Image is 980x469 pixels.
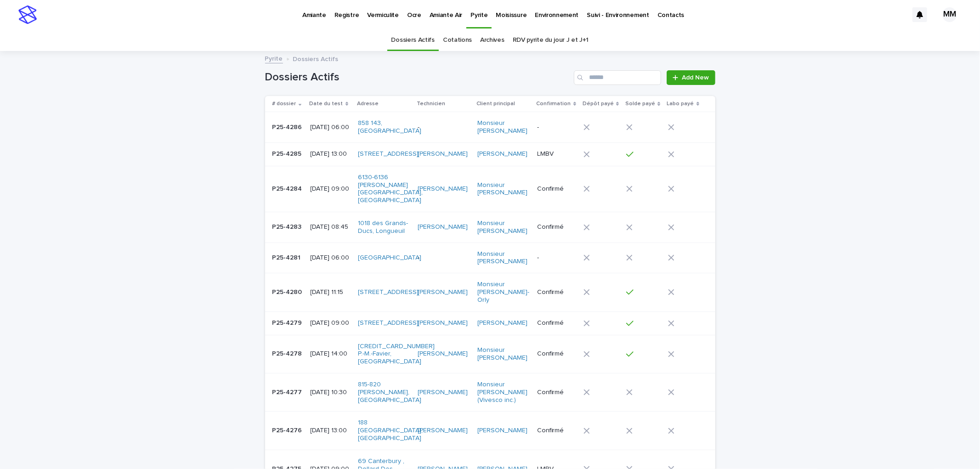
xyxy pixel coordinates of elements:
p: P25-4281 [272,252,303,262]
a: [PERSON_NAME] [477,150,527,158]
span: Add New [682,74,709,81]
a: 815-820 [PERSON_NAME], [GEOGRAPHIC_DATA] [358,381,421,404]
a: Monsieur [PERSON_NAME] [477,181,528,197]
p: P25-4284 [272,183,304,193]
p: P25-4283 [272,221,304,231]
a: [PERSON_NAME] [418,288,468,296]
a: Cotations [443,29,472,51]
a: Monsieur [PERSON_NAME]-Orly [477,281,529,304]
a: Monsieur [PERSON_NAME] (Vivesco inc.) [477,381,528,404]
tr: P25-4284P25-4284 [DATE] 09:006130-6136 [PERSON_NAME][GEOGRAPHIC_DATA], [GEOGRAPHIC_DATA] [PERSON_... [265,166,715,212]
p: [DATE] 13:00 [311,427,351,435]
tr: P25-4281P25-4281 [DATE] 06:00[GEOGRAPHIC_DATA] -Monsieur [PERSON_NAME] - [265,243,715,273]
p: [DATE] 09:00 [311,319,351,327]
tr: P25-4279P25-4279 [DATE] 09:00[STREET_ADDRESS] [PERSON_NAME] [PERSON_NAME] Confirmé [265,311,715,335]
a: [CREDIT_CARD_NUMBER] P.-M.-Favier, [GEOGRAPHIC_DATA] [358,343,435,366]
a: Monsieur [PERSON_NAME] [477,220,528,235]
a: Monsieur [PERSON_NAME] [477,119,528,135]
a: Monsieur [PERSON_NAME] [477,346,528,362]
a: [STREET_ADDRESS] [358,319,419,327]
a: Dossiers Actifs [391,29,435,51]
p: [DATE] 06:00 [311,124,351,131]
img: stacker-logo-s-only.png [18,6,37,24]
p: Adresse [357,99,379,109]
p: # dossier [272,99,296,109]
p: Labo payé [667,99,694,109]
p: Client principal [476,99,515,109]
p: [DATE] 08:45 [311,223,351,231]
a: 1018 des Grands-Ducs, Longueuil [358,220,409,235]
p: [DATE] 10:30 [311,389,351,396]
a: [STREET_ADDRESS] [358,150,419,158]
a: [GEOGRAPHIC_DATA] [358,254,421,262]
p: Confirmé [537,427,576,435]
tr: P25-4280P25-4280 [DATE] 11:15[STREET_ADDRESS] [PERSON_NAME] Monsieur [PERSON_NAME]-Orly Confirmé [265,273,715,311]
p: Solde payé [625,99,655,109]
p: Confirmé [537,389,576,396]
a: [PERSON_NAME] [418,150,468,158]
p: Dossiers Actifs [293,53,339,63]
p: P25-4276 [272,425,304,435]
p: P25-4279 [272,317,304,327]
p: LMBV [537,150,576,158]
a: RDV pyrite du jour J et J+1 [513,29,589,51]
a: Archives [480,29,504,51]
a: [PERSON_NAME] [477,319,527,327]
tr: P25-4276P25-4276 [DATE] 13:00188 [GEOGRAPHIC_DATA], [GEOGRAPHIC_DATA] [PERSON_NAME] [PERSON_NAME]... [265,412,715,450]
p: [DATE] 06:00 [311,254,351,262]
p: [DATE] 09:00 [311,185,351,193]
p: Confirmé [537,319,576,327]
a: [PERSON_NAME] [418,185,468,193]
p: - [537,254,576,262]
p: Confirmé [537,288,576,296]
p: Date du test [310,99,343,109]
p: [DATE] 13:00 [311,150,351,158]
p: P25-4285 [272,148,304,158]
a: Add New [667,70,715,85]
p: P25-4280 [272,287,304,296]
p: Confirmation [536,99,571,109]
p: Technicien [417,99,445,109]
p: - [418,254,469,262]
p: P25-4277 [272,387,304,396]
a: 6130-6136 [PERSON_NAME][GEOGRAPHIC_DATA], [GEOGRAPHIC_DATA] [358,174,423,204]
p: Dépôt payé [583,99,614,109]
a: [PERSON_NAME] [418,319,468,327]
p: Confirmé [537,350,576,358]
a: Monsieur [PERSON_NAME] [477,250,528,266]
tr: P25-4278P25-4278 [DATE] 14:00[CREDIT_CARD_NUMBER] P.-M.-Favier, [GEOGRAPHIC_DATA] [PERSON_NAME] M... [265,335,715,373]
a: Pyrite [265,53,283,63]
a: [PERSON_NAME] [477,427,527,435]
tr: P25-4277P25-4277 [DATE] 10:30815-820 [PERSON_NAME], [GEOGRAPHIC_DATA] [PERSON_NAME] Monsieur [PER... [265,373,715,411]
tr: P25-4286P25-4286 [DATE] 06:00858 143, [GEOGRAPHIC_DATA] -Monsieur [PERSON_NAME] - [265,112,715,143]
tr: P25-4283P25-4283 [DATE] 08:451018 des Grands-Ducs, Longueuil [PERSON_NAME] Monsieur [PERSON_NAME]... [265,212,715,243]
p: [DATE] 14:00 [311,350,351,358]
a: [PERSON_NAME] [418,223,468,231]
p: [DATE] 11:15 [311,288,351,296]
input: Search [574,70,661,85]
p: Confirmé [537,223,576,231]
h1: Dossiers Actifs [265,71,571,84]
p: Confirmé [537,185,576,193]
tr: P25-4285P25-4285 [DATE] 13:00[STREET_ADDRESS] [PERSON_NAME] [PERSON_NAME] LMBV [265,142,715,166]
a: [PERSON_NAME] [418,389,468,396]
div: MM [942,7,957,22]
a: [PERSON_NAME] [418,427,468,435]
p: P25-4278 [272,348,304,358]
a: [PERSON_NAME] [418,350,468,358]
a: 858 143, [GEOGRAPHIC_DATA] [358,119,421,135]
p: P25-4286 [272,122,304,131]
a: [STREET_ADDRESS] [358,288,419,296]
p: - [537,124,576,131]
a: 188 [GEOGRAPHIC_DATA], [GEOGRAPHIC_DATA] [358,419,423,442]
p: - [418,124,469,131]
